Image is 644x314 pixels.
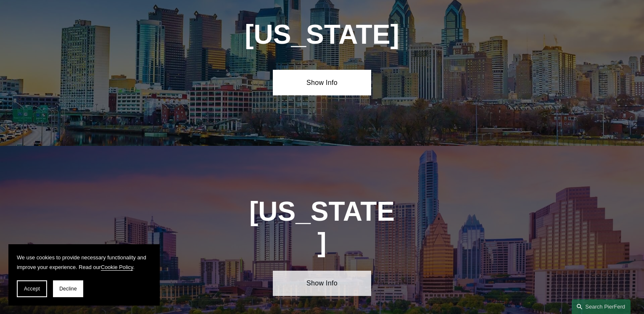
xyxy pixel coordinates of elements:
[59,286,77,292] span: Decline
[273,70,371,95] a: Show Info
[17,253,151,272] p: We use cookies to provide necessary functionality and improve your experience. Read our .
[24,286,40,292] span: Accept
[101,264,133,270] a: Cookie Policy
[17,280,47,297] button: Accept
[273,271,371,296] a: Show Info
[199,19,444,50] h1: [US_STATE]
[8,244,160,306] section: Cookie banner
[53,280,83,297] button: Decline
[572,299,631,314] a: Search this site
[248,196,396,258] h1: [US_STATE]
